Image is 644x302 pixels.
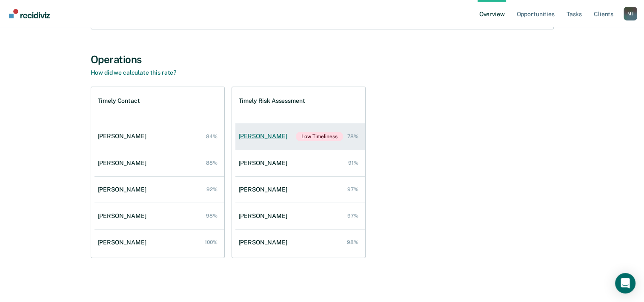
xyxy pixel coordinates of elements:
[98,186,150,193] div: [PERSON_NAME]
[98,160,150,167] div: [PERSON_NAME]
[9,9,50,18] img: Recidiviz
[206,213,218,219] div: 98%
[206,160,218,166] div: 88%
[235,151,365,175] a: [PERSON_NAME] 91%
[98,239,150,246] div: [PERSON_NAME]
[94,230,224,255] a: [PERSON_NAME] 100%
[239,97,305,105] h1: Timely Risk Assessment
[206,186,218,192] div: 92%
[239,133,291,140] div: [PERSON_NAME]
[94,151,224,175] a: [PERSON_NAME] 88%
[91,69,177,76] a: How did we calculate this rate?
[347,239,358,245] div: 98%
[206,134,218,139] div: 84%
[235,177,365,202] a: [PERSON_NAME] 97%
[624,7,637,20] div: M J
[347,186,358,192] div: 97%
[98,133,150,140] div: [PERSON_NAME]
[239,212,291,220] div: [PERSON_NAME]
[235,123,365,150] a: [PERSON_NAME]Low Timeliness 78%
[235,230,365,255] a: [PERSON_NAME] 98%
[205,239,218,245] div: 100%
[348,160,358,166] div: 91%
[347,213,358,219] div: 97%
[239,239,291,246] div: [PERSON_NAME]
[94,177,224,202] a: [PERSON_NAME] 92%
[239,186,291,193] div: [PERSON_NAME]
[98,97,140,105] h1: Timely Contact
[91,53,554,66] div: Operations
[235,204,365,228] a: [PERSON_NAME] 97%
[94,124,224,148] a: [PERSON_NAME] 84%
[615,273,635,293] div: Open Intercom Messenger
[98,212,150,220] div: [PERSON_NAME]
[94,204,224,228] a: [PERSON_NAME] 98%
[296,132,343,141] span: Low Timeliness
[624,7,637,20] button: Profile dropdown button
[347,134,358,139] div: 78%
[239,160,291,167] div: [PERSON_NAME]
